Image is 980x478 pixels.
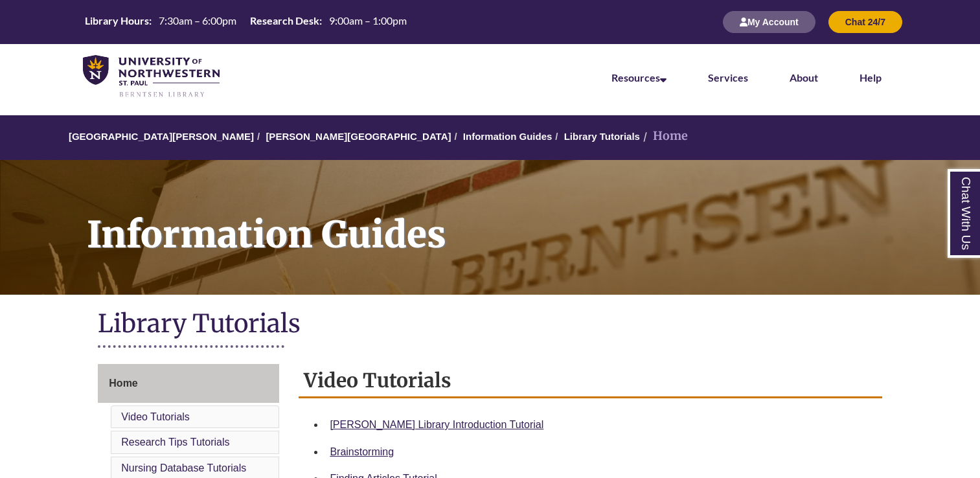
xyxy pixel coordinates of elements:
th: Library Hours: [80,14,154,28]
a: Chat 24/7 [828,16,902,27]
a: [PERSON_NAME][GEOGRAPHIC_DATA] [266,131,451,142]
a: About [790,71,818,84]
a: [GEOGRAPHIC_DATA][PERSON_NAME] [69,131,254,142]
span: 7:30am – 6:00pm [159,14,236,27]
table: Hours Today [80,14,412,30]
a: Library Tutorials [564,131,640,142]
a: Brainstorming [330,446,394,457]
img: UNWSP Library Logo [83,55,220,98]
a: Help [860,71,882,84]
a: Home [98,364,279,403]
h1: Library Tutorials [98,308,882,342]
a: Research Tips Tutorials [121,437,229,448]
li: Home [640,127,688,146]
th: Research Desk: [245,14,324,28]
a: Video Tutorials [121,411,190,422]
a: Hours Today [80,14,412,31]
h1: Information Guides [73,160,980,278]
span: Home [109,378,137,389]
a: Resources [611,71,667,84]
a: Services [708,71,748,84]
a: My Account [723,16,815,27]
button: Chat 24/7 [828,11,902,33]
a: Information Guides [463,131,553,142]
a: Nursing Database Tutorials [121,462,246,473]
span: 9:00am – 1:00pm [329,14,407,27]
button: My Account [723,11,815,33]
h2: Video Tutorials [299,364,882,398]
a: [PERSON_NAME] Library Introduction Tutorial [330,419,543,430]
